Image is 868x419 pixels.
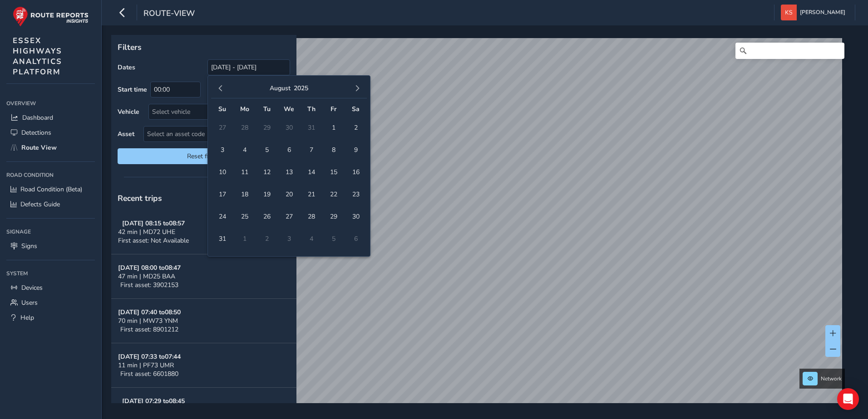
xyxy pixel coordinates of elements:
span: Sa [352,105,360,113]
span: 70 min | MW73 YNM [118,317,178,325]
span: 22 [325,186,341,202]
span: First asset: 3902153 [120,281,178,289]
div: Road Condition [6,168,95,182]
span: 12 [259,164,275,180]
span: Help [20,313,34,322]
a: Detections [6,125,95,140]
span: Signs [21,242,37,250]
button: [DATE] 08:00 to08:4747 min | MD25 BAAFirst asset: 3902153 [111,254,296,299]
span: 10 [214,164,230,180]
span: Recent trips [118,193,162,204]
button: August [270,84,291,93]
div: Overview [6,97,95,110]
span: 7 [303,142,319,158]
button: 2025 [294,84,308,93]
span: 23 [348,186,364,202]
span: Reset filters [124,152,283,161]
span: Detections [21,128,51,137]
span: 1 [325,120,341,136]
span: 11 min | PF73 UMR [118,361,174,370]
label: Asset [118,130,134,138]
span: 26 [259,209,275,224]
button: Reset filters [118,148,290,164]
label: Dates [118,63,135,72]
span: We [284,105,294,113]
span: Users [21,298,38,307]
div: Select vehicle [149,104,275,119]
span: Mo [240,105,249,113]
strong: [DATE] 07:40 to 08:50 [118,308,181,317]
img: diamond-layout [781,5,797,20]
button: [DATE] 08:15 to08:5742 min | MD72 UHEFirst asset: Not Available [111,210,296,254]
span: Tu [263,105,271,113]
span: 14 [303,164,319,180]
span: First asset: 8901212 [120,325,178,334]
span: ESSEX HIGHWAYS ANALYTICS PLATFORM [13,35,62,77]
span: 2 [348,120,364,136]
span: Su [218,105,226,113]
a: Users [6,295,95,310]
span: 3 [214,142,230,158]
button: [DATE] 07:33 to07:4411 min | PF73 UMRFirst asset: 6601880 [111,343,296,388]
span: Fr [330,105,336,113]
label: Vehicle [118,107,139,116]
span: route-view [143,8,195,20]
a: Devices [6,280,95,295]
input: Search [735,43,844,59]
a: Road Condition (Beta) [6,182,95,197]
span: 25 [237,209,252,224]
span: 27 [281,209,297,224]
span: 20 [281,186,297,202]
strong: [DATE] 07:33 to 07:44 [118,352,181,361]
span: 29 [325,209,341,224]
strong: [DATE] 07:29 to 08:45 [122,397,185,405]
span: [PERSON_NAME] [800,5,845,20]
span: 4 [237,142,252,158]
span: 13 [281,164,297,180]
span: 15 [325,164,341,180]
span: 16 [348,164,364,180]
span: 8 [325,142,341,158]
span: Road Condition (Beta) [20,185,82,194]
div: Open Intercom Messenger [837,388,859,410]
span: 18 [237,186,252,202]
span: 19 [259,186,275,202]
span: 6 [281,142,297,158]
span: Th [307,105,316,113]
a: Signs [6,239,95,253]
span: 11 [237,164,252,180]
strong: [DATE] 08:15 to 08:57 [122,219,185,228]
img: rr logo [13,6,89,27]
div: Signage [6,225,95,239]
span: 31 [214,231,230,247]
span: First asset: Not Available [118,236,189,245]
span: 24 [214,209,230,224]
span: Select an asset code [144,127,275,141]
span: 21 [303,186,319,202]
span: 47 min | MD25 BAA [118,272,175,281]
a: Defects Guide [6,197,95,212]
label: Start time [118,85,147,94]
span: Devices [21,283,43,292]
p: Filters [118,41,290,53]
a: Help [6,310,95,325]
button: [DATE] 07:40 to08:5070 min | MW73 YNMFirst asset: 8901212 [111,299,296,343]
span: 28 [303,209,319,224]
span: 17 [214,186,230,202]
span: 42 min | MD72 UHE [118,228,175,236]
span: Dashboard [22,113,53,122]
a: Dashboard [6,110,95,125]
span: First asset: 6601880 [120,370,178,378]
span: 9 [348,142,364,158]
div: System [6,267,95,280]
span: 5 [259,142,275,158]
button: [PERSON_NAME] [781,5,848,20]
span: Route View [21,143,57,152]
span: Defects Guide [20,200,60,209]
a: Route View [6,140,95,155]
canvas: Map [114,38,842,414]
span: Network [821,375,842,382]
strong: [DATE] 08:00 to 08:47 [118,263,181,272]
span: 30 [348,209,364,224]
